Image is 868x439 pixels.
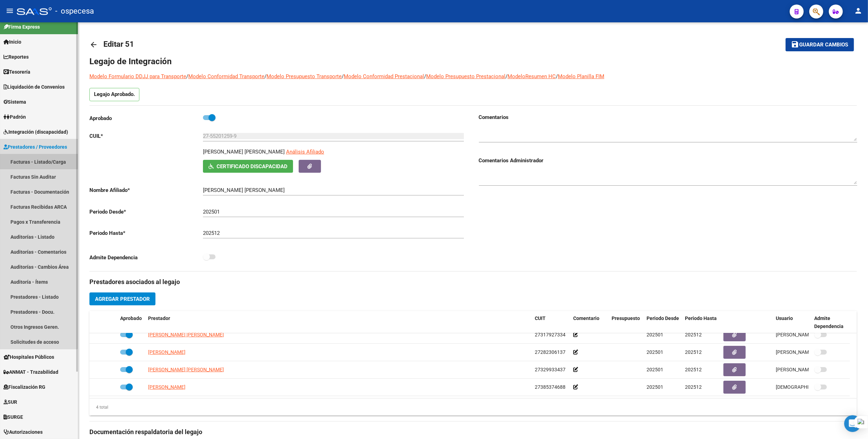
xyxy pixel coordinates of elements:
span: [PERSON_NAME] P [DATE] [776,332,835,337]
span: 202501 [647,349,663,355]
span: SURGE [3,413,23,421]
span: CUIT [535,315,546,321]
p: Aprobado [89,114,203,122]
mat-icon: arrow_back [89,40,98,49]
p: Periodo Desde [89,208,203,216]
p: Nombre Afiliado [89,186,203,194]
span: Análisis Afiliado [286,149,324,155]
span: ANMAT - Trazabilidad [3,368,58,376]
span: Usuario [776,315,793,321]
span: 202501 [647,384,663,390]
datatable-header-cell: Periodo Hasta [682,311,721,334]
a: Modelo Presupuesto Prestacional [426,73,505,80]
mat-icon: menu [6,7,14,15]
span: Prestadores / Proveedores [3,143,67,151]
span: 202512 [685,384,702,390]
span: Inicio [3,38,21,46]
span: Liquidación de Convenios [3,83,65,91]
span: Tesorería [3,68,30,76]
span: Hospitales Públicos [3,353,54,361]
span: 202512 [685,349,702,355]
span: 202512 [685,367,702,372]
h3: Documentación respaldatoria del legajo [89,427,857,437]
p: [PERSON_NAME] [PERSON_NAME] [203,148,285,156]
span: SUR [3,398,17,406]
p: Admite Dependencia [89,254,203,261]
datatable-header-cell: Usuario [773,311,811,334]
span: Comentario [573,315,599,321]
span: 27317927334 [535,332,566,337]
span: Fiscalización RG [3,383,45,391]
span: 27385374688 [535,384,566,390]
span: Sistema [3,98,26,106]
h3: Prestadores asociados al legajo [89,277,857,287]
span: [PERSON_NAME] [DATE] [776,367,831,372]
span: 202501 [647,367,663,372]
a: Modelo Conformidad Transporte [188,73,264,80]
datatable-header-cell: Admite Dependencia [811,311,850,334]
a: Modelo Presupuesto Transporte [267,73,342,80]
a: Modelo Formulario DDJJ para Transporte [89,73,186,80]
mat-icon: save [791,40,800,49]
span: Firma Express [3,23,40,31]
button: Guardar cambios [786,38,854,51]
datatable-header-cell: Prestador [145,311,532,334]
span: Editar 51 [103,40,134,49]
p: Legajo Aprobado. [89,88,139,101]
div: Open Intercom Messenger [844,415,861,432]
span: Presupuesto [612,315,640,321]
span: 27329933437 [535,367,566,372]
span: 202512 [685,332,702,337]
h3: Comentarios Administrador [479,157,857,164]
span: [PERSON_NAME] P [DATE] [776,349,835,355]
div: 4 total [89,403,108,411]
button: Certificado Discapacidad [203,160,293,173]
h1: Legajo de Integración [89,56,857,67]
span: Admite Dependencia [814,315,844,329]
span: Prestador [148,315,170,321]
p: CUIL [89,132,203,140]
a: Modelo Conformidad Prestacional [344,73,424,80]
span: 202501 [647,332,663,337]
datatable-header-cell: Presupuesto [609,311,644,334]
span: Reportes [3,53,29,61]
span: Aprobado [120,315,142,321]
span: [PERSON_NAME] [PERSON_NAME] [148,367,224,372]
h3: Comentarios [479,113,857,121]
span: Certificado Discapacidad [217,163,287,170]
datatable-header-cell: Aprobado [117,311,145,334]
span: [PERSON_NAME] [148,384,185,390]
mat-icon: person [854,7,862,15]
span: Periodo Hasta [685,315,717,321]
span: [PERSON_NAME] [148,349,185,355]
p: Periodo Hasta [89,229,203,237]
span: [PERSON_NAME] [PERSON_NAME] [148,332,224,337]
datatable-header-cell: Periodo Desde [644,311,682,334]
a: Modelo Planilla FIM [558,73,604,80]
span: Padrón [3,113,26,121]
span: Agregar Prestador [95,296,150,302]
a: ModeloResumen HC [508,73,556,80]
span: Periodo Desde [647,315,679,321]
span: - ospecesa [55,3,94,19]
span: Autorizaciones [3,428,43,436]
datatable-header-cell: Comentario [570,311,609,334]
span: Guardar cambios [800,42,848,48]
span: Integración (discapacidad) [3,128,68,136]
span: 27282306137 [535,349,566,355]
datatable-header-cell: CUIT [532,311,570,334]
button: Agregar Prestador [89,292,155,305]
